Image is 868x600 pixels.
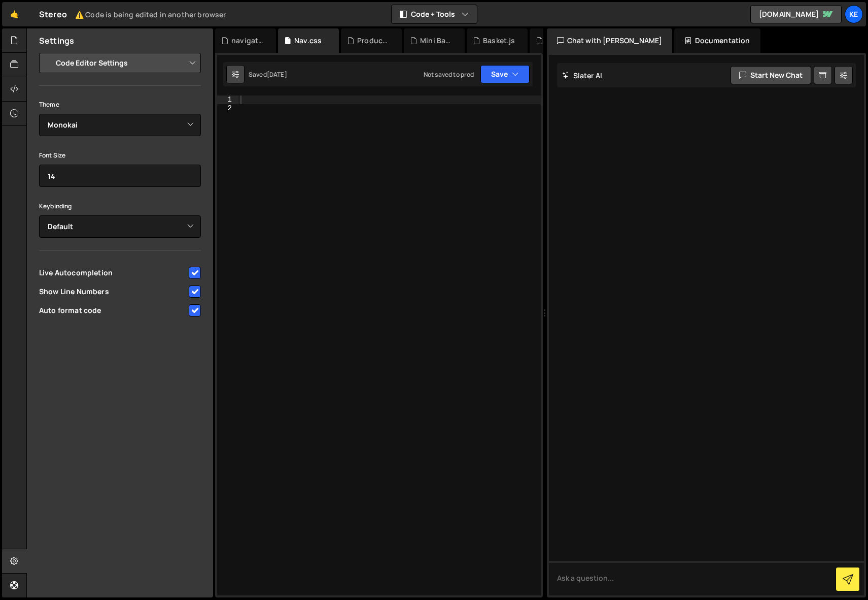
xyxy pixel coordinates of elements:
[39,35,74,46] h2: Settings
[294,36,322,46] div: Nav.css
[39,150,65,161] label: Font Size
[39,287,187,297] span: Show Line Numbers
[249,70,287,79] div: Saved
[217,104,238,113] div: 2
[562,71,603,80] h2: Slater AI
[267,70,287,79] div: [DATE]
[75,10,226,19] small: ⚠️ Code is being edited in another browser
[424,70,474,79] div: Not saved to prod
[39,201,72,211] label: Keybinding
[39,305,187,315] span: Auto format code
[39,8,226,20] div: Stereo
[420,36,453,46] div: Mini Basket Counter.js
[845,5,863,23] a: Ke
[2,2,27,26] a: 🤙
[547,28,673,53] div: Chat with [PERSON_NAME]
[480,65,530,83] button: Save
[674,28,760,53] div: Documentation
[39,268,187,278] span: Live Autocompletion
[750,5,842,23] a: [DOMAIN_NAME]
[217,96,238,104] div: 1
[392,5,477,23] button: Code + Tools
[231,36,264,46] div: navigation.js
[357,36,390,46] div: Product Detail.css
[39,100,59,110] label: Theme
[483,36,515,46] div: Basket.js
[731,66,811,84] button: Start new chat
